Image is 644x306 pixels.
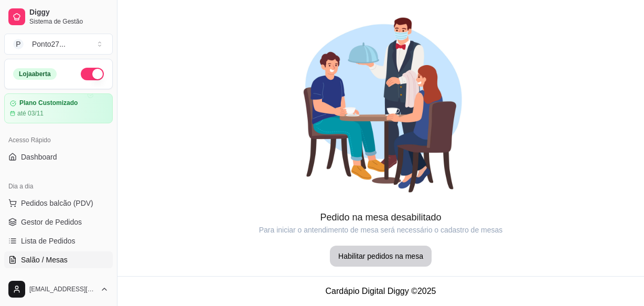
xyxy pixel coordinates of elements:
[21,152,57,162] span: Dashboard
[4,195,113,212] button: Pedidos balcão (PDV)
[4,270,113,287] a: Diggy Botnovo
[29,17,109,26] span: Sistema de Gestão
[4,132,113,149] div: Acesso Rápido
[117,276,644,306] footer: Cardápio Digital Diggy © 2025
[4,277,113,302] button: [EMAIL_ADDRESS][DOMAIN_NAME]
[17,109,44,118] article: até 03/11
[29,285,96,293] span: [EMAIL_ADDRESS][DOMAIN_NAME]
[117,210,644,225] article: Pedido na mesa desabilitado
[21,255,68,265] span: Salão / Mesas
[19,99,78,107] article: Plano Customizado
[4,251,113,268] a: Salão / Mesas
[4,214,113,230] a: Gestor de Pedidos
[32,39,66,49] div: Ponto27 ...
[29,8,109,17] span: Diggy
[21,236,76,246] span: Lista de Pedidos
[4,178,113,195] div: Dia a dia
[117,225,644,235] article: Para iniciar o antendimento de mesa será necessário o cadastro de mesas
[330,246,432,267] button: Habilitar pedidos na mesa
[13,68,57,80] div: Loja aberta
[4,93,113,123] a: Plano Customizadoaté 03/11
[4,149,113,165] a: Dashboard
[4,4,113,29] a: DiggySistema de Gestão
[4,34,113,55] button: Select a team
[81,68,104,80] button: Alterar Status
[13,39,24,49] span: P
[21,217,82,227] span: Gestor de Pedidos
[21,198,93,208] span: Pedidos balcão (PDV)
[4,233,113,249] a: Lista de Pedidos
